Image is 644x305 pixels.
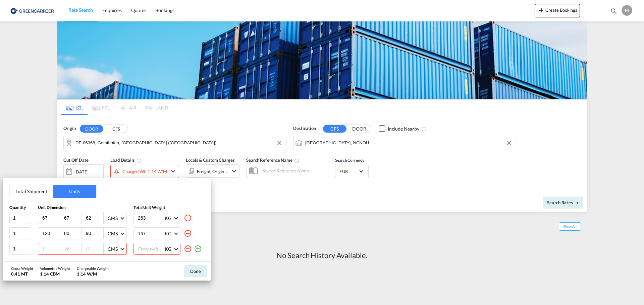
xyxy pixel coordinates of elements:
[85,230,103,236] input: H
[42,230,60,236] input: L
[165,246,171,252] div: KG
[63,230,82,236] input: W
[63,246,82,252] input: W
[9,205,31,211] div: Quantity
[184,229,192,237] md-icon: icon-minus-circle-outline
[10,185,53,198] button: Total Shipment
[40,266,70,271] div: Volumetric Weight
[165,231,171,236] div: KG
[42,215,60,221] input: L
[85,215,103,221] input: H
[184,245,192,253] md-icon: icon-minus-circle-outline
[108,246,118,252] div: CMS
[108,215,118,221] div: CMS
[42,246,60,252] input: L
[11,266,33,271] div: Gross Weight
[9,212,31,224] input: Qty
[85,246,103,252] input: H
[63,215,82,221] input: W
[194,245,202,253] md-icon: icon-plus-circle-outline
[137,212,164,224] input: Enter weight
[108,231,118,236] div: CMS
[184,214,192,222] md-icon: icon-minus-circle-outline
[77,266,109,271] div: Chargeable Weight
[165,215,171,221] div: KG
[9,243,31,255] input: Qty
[11,271,33,277] div: 0,41 MT
[184,265,207,277] button: Done
[53,185,96,198] button: Units
[38,205,127,211] div: Unit Dimension
[133,205,204,211] div: Total Unit Weight
[137,243,164,254] input: Enter weight
[9,227,31,239] input: Qty
[137,228,164,239] input: Enter weight
[40,271,70,277] div: 1,14 CBM
[77,271,109,277] div: 1,14 W/M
